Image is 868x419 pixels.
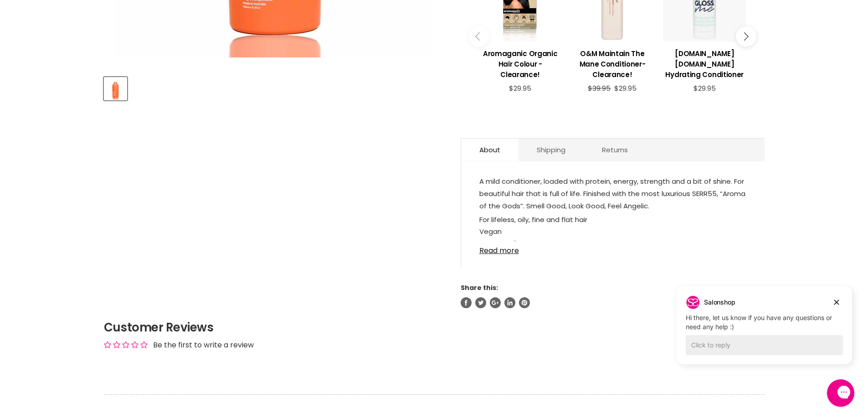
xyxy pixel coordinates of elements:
[571,48,654,80] h3: O&M Maintain The Mane Conditioner- Clearance!
[571,41,654,84] a: View product:O&M Maintain The Mane Conditioner- Clearance!
[670,285,859,378] iframe: Gorgias live chat campaigns
[519,139,584,161] a: Shipping
[153,340,254,350] div: Be the first to write a review
[479,237,746,313] p: Key Ingredients
[479,214,746,226] li: For lifeless, oily, fine and flat hair
[509,83,531,93] span: $29.95
[614,83,637,93] span: $29.95
[822,376,859,410] iframe: Gorgias live chat messenger
[479,48,562,80] h3: Aromaganic Organic Hair Colour - Clearance!
[461,283,498,292] span: Share this:
[588,83,611,93] span: $39.95
[103,74,446,100] div: Product thumbnails
[461,139,519,161] a: About
[104,340,148,350] div: Average rating is 0.00 stars
[479,226,746,238] li: Vegan
[663,41,746,84] a: View product:Design.ME Gloss.ME Hydrating Conditioner
[461,284,765,308] aside: Share this:
[479,241,746,255] a: Read more
[104,77,127,100] button: Aromaganic Pump’d Hair Conditioner - Clearance!
[663,48,746,80] h3: [DOMAIN_NAME] [DOMAIN_NAME] Hydrating Conditioner
[105,78,126,99] img: Aromaganic Pump’d Hair Conditioner - Clearance!
[693,83,716,93] span: $29.95
[584,139,646,161] a: Returns
[104,319,765,336] h2: Customer Reviews
[479,175,746,214] p: A mild conditioner, loaded with protein, energy, strength and a bit of shine. For beautiful hair ...
[479,41,562,84] a: View product:Aromaganic Organic Hair Colour - Clearance!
